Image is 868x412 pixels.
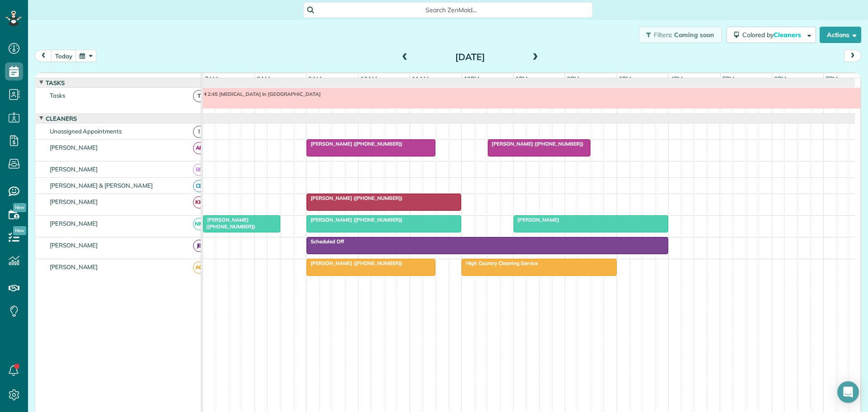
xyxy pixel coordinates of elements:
[565,75,581,82] span: 2pm
[193,240,205,252] span: JB
[48,220,100,227] span: [PERSON_NAME]
[824,75,840,82] span: 7pm
[48,144,100,151] span: [PERSON_NAME]
[48,166,100,173] span: [PERSON_NAME]
[203,91,321,97] span: 2:45 [MEDICAL_DATA] in [GEOGRAPHIC_DATA]
[48,92,67,99] span: Tasks
[617,75,633,82] span: 3pm
[726,27,816,43] button: Colored byCleaners
[13,203,26,212] span: New
[820,27,861,43] button: Actions
[255,75,272,82] span: 8am
[306,238,344,245] span: Scheduled Off
[48,128,123,135] span: Unassigned Appointments
[513,217,560,223] span: [PERSON_NAME]
[13,226,26,235] span: New
[742,31,804,39] span: Colored by
[193,164,205,176] span: BR
[193,196,205,208] span: KH
[461,260,538,266] span: High Country Cleaning Service
[51,50,76,62] button: today
[306,217,403,223] span: [PERSON_NAME] ([PHONE_NUMBER])
[306,141,403,147] span: [PERSON_NAME] ([PHONE_NUMBER])
[203,217,255,229] span: [PERSON_NAME] ([PHONE_NUMBER])
[654,31,673,39] span: Filters:
[410,75,430,82] span: 11am
[48,198,100,205] span: [PERSON_NAME]
[844,50,861,62] button: next
[48,263,100,270] span: [PERSON_NAME]
[462,75,481,82] span: 12pm
[772,75,788,82] span: 6pm
[837,381,859,403] div: Open Intercom Messenger
[193,261,205,274] span: AG
[414,52,527,62] h2: [DATE]
[48,182,155,189] span: [PERSON_NAME] & [PERSON_NAME]
[307,75,323,82] span: 9am
[359,75,379,82] span: 10am
[669,75,684,82] span: 4pm
[487,141,584,147] span: [PERSON_NAME] ([PHONE_NUMBER])
[306,260,403,266] span: [PERSON_NAME] ([PHONE_NUMBER])
[193,142,205,154] span: AF
[193,126,205,138] span: !
[721,75,736,82] span: 5pm
[193,218,205,230] span: NM
[774,31,802,39] span: Cleaners
[193,180,205,192] span: CB
[203,75,220,82] span: 7am
[48,242,100,249] span: [PERSON_NAME]
[35,50,52,62] button: prev
[44,115,79,122] span: Cleaners
[44,79,66,86] span: Tasks
[193,90,205,102] span: T
[674,31,715,39] span: Coming soon
[306,195,403,201] span: [PERSON_NAME] ([PHONE_NUMBER])
[514,75,529,82] span: 1pm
